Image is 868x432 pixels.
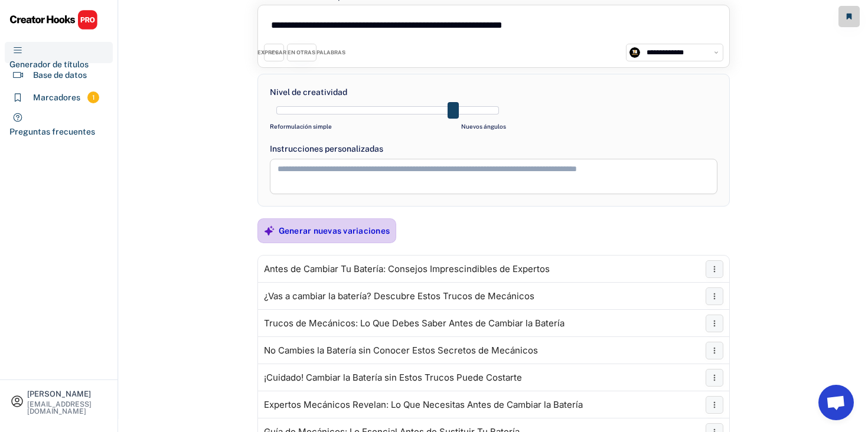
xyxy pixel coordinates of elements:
[9,127,95,136] font: Preguntas frecuentes
[270,144,383,153] font: Instrucciones personalizadas
[9,60,89,69] font: Generador de títulos
[9,9,98,30] img: CHPRO%20Logo.svg
[818,385,854,420] a: Chat abierto
[279,226,390,235] font: Generar nuevas variaciones
[264,263,550,274] font: Antes de Cambiar Tu Batería: Consejos Imprescindibles de Expertos
[629,47,640,58] img: channels4_profile.jpg
[264,290,534,302] font: ¿Vas a cambiar la batería? Descubre Estos Trucos de Mecánicos
[264,399,583,410] font: Expertos Mecánicos Revelan: Lo Que Necesitas Antes de Cambiar la Batería
[461,123,506,130] font: Nuevos ángulos
[264,345,538,356] font: No Cambies la Batería sin Conocer Estos Secretos de Mecánicos
[33,93,80,102] font: Marcadores
[270,87,347,97] font: Nivel de creatividad
[257,49,345,55] font: EXPRESAR EN OTRAS PALABRAS
[27,400,92,415] font: [EMAIL_ADDRESS][DOMAIN_NAME]
[264,318,564,329] font: Trucos de Mecánicos: Lo Que Debes Saber Antes de Cambiar la Batería
[264,372,522,383] font: ¡Cuidado! Cambiar la Batería sin Estos Trucos Puede Costarte
[33,70,87,80] font: Base de datos
[270,123,332,130] font: Reformulación simple
[27,390,91,398] font: [PERSON_NAME]
[92,94,95,101] font: 1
